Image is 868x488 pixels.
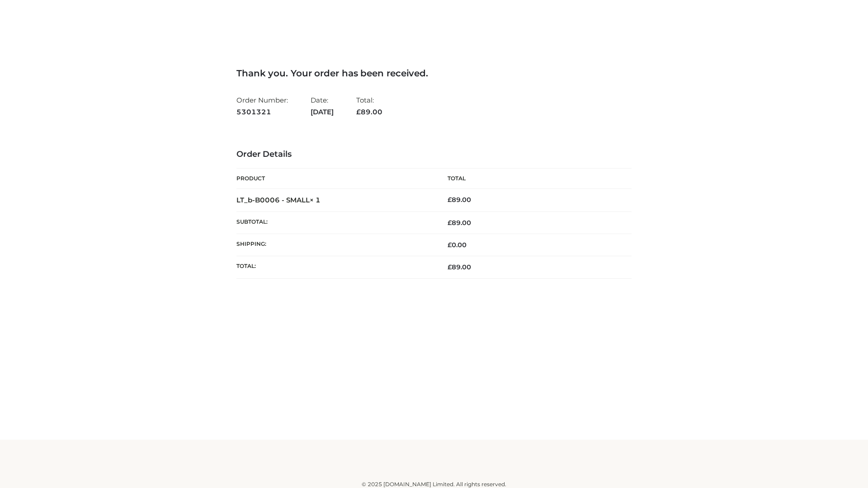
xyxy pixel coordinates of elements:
[448,219,471,227] span: 89.00
[448,241,467,249] bdi: 0.00
[356,108,382,116] span: 89.00
[236,234,434,256] th: Shipping:
[236,169,434,189] th: Product
[356,92,382,120] li: Total:
[311,106,334,118] strong: [DATE]
[448,219,452,227] span: £
[356,108,361,116] span: £
[236,92,288,120] li: Order Number:
[448,196,452,204] span: £
[448,263,471,271] span: 89.00
[448,241,452,249] span: £
[434,169,632,189] th: Total
[236,106,288,118] strong: 5301321
[236,68,632,79] h3: Thank you. Your order has been received.
[236,150,632,160] h3: Order Details
[236,196,321,204] strong: LT_b-B0006 - SMALL
[236,256,434,278] th: Total:
[448,196,471,204] bdi: 89.00
[310,196,321,204] strong: × 1
[448,263,452,271] span: £
[236,211,434,234] th: Subtotal:
[311,92,334,120] li: Date:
